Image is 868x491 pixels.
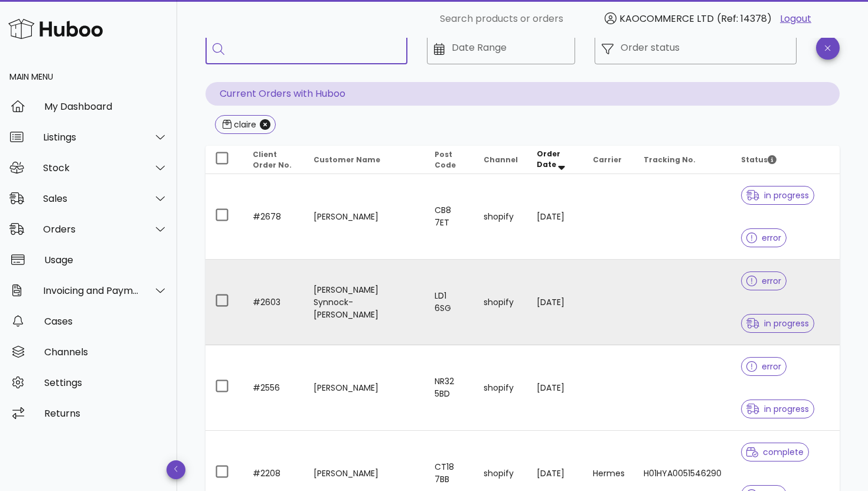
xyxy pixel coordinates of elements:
[484,155,518,165] span: Channel
[527,146,584,174] th: Order Date: Sorted descending. Activate to remove sorting.
[304,260,426,345] td: [PERSON_NAME] Synnock-[PERSON_NAME]
[8,16,103,41] img: Huboo Logo
[527,174,584,260] td: [DATE]
[425,345,474,431] td: NR32 5BD
[205,82,840,106] p: Current Orders with Huboo
[583,146,634,174] th: Carrier
[425,260,474,345] td: LD1 6SG
[43,224,139,235] div: Orders
[644,155,696,165] span: Tracking No.
[746,405,809,413] span: in progress
[717,12,772,25] span: (Ref: 14378)
[780,12,811,26] a: Logout
[746,191,809,199] span: in progress
[44,346,168,358] div: Channels
[304,345,426,431] td: [PERSON_NAME]
[44,254,168,266] div: Usage
[537,149,560,169] span: Order Date
[746,448,804,456] span: complete
[43,132,139,143] div: Listings
[260,119,270,130] button: Close
[746,277,781,285] span: error
[304,174,426,260] td: [PERSON_NAME]
[43,193,139,204] div: Sales
[243,146,304,174] th: Client Order No.
[474,174,527,260] td: shopify
[527,260,584,345] td: [DATE]
[243,260,304,345] td: #2603
[425,174,474,260] td: CB8 7ET
[43,162,139,174] div: Stock
[43,285,139,296] div: Invoicing and Payments
[527,345,584,431] td: [DATE]
[474,146,527,174] th: Channel
[435,149,456,170] span: Post Code
[231,119,256,130] div: claire
[314,155,380,165] span: Customer Name
[746,362,781,371] span: error
[304,146,426,174] th: Customer Name
[732,146,840,174] th: Status
[619,12,714,25] span: KAOCOMMERCE LTD
[474,345,527,431] td: shopify
[243,345,304,431] td: #2556
[593,155,622,165] span: Carrier
[474,260,527,345] td: shopify
[741,155,776,165] span: Status
[44,408,168,419] div: Returns
[253,149,292,170] span: Client Order No.
[243,174,304,260] td: #2678
[634,146,732,174] th: Tracking No.
[746,234,781,242] span: error
[44,377,168,388] div: Settings
[44,101,168,112] div: My Dashboard
[44,316,168,327] div: Cases
[425,146,474,174] th: Post Code
[746,319,809,328] span: in progress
